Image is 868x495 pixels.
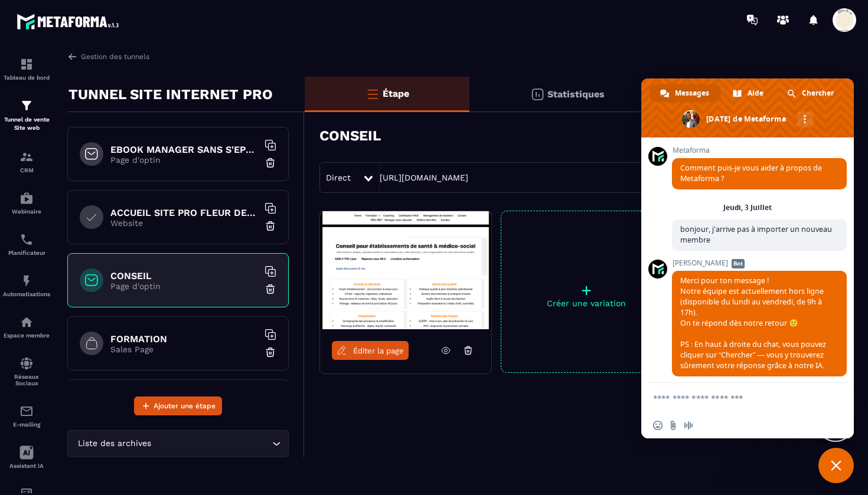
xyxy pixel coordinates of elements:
p: Page d'optin [110,155,258,165]
img: trash [265,346,276,358]
p: Webinaire [3,208,50,215]
img: trash [265,157,276,169]
span: Merci pour ton message ! Notre équipe est actuellement hors ligne (disponible du lundi au vendred... [680,276,826,371]
p: Assistant IA [3,463,50,469]
span: Ajouter une étape [154,400,216,412]
p: Automatisations [3,291,50,297]
span: [PERSON_NAME] [672,259,847,267]
span: bonjour, j'arrive pas à importer un nouveau membre [680,224,832,245]
img: trash [265,220,276,232]
p: Page d'optin [110,281,258,291]
p: Statistiques [547,88,605,100]
div: Aide [722,84,775,102]
span: Bot [732,259,745,268]
div: Jeudi, 3 Juillet [723,204,772,211]
a: automationsautomationsAutomatisations [3,265,50,306]
img: image [320,211,491,329]
img: arrow [67,51,78,62]
textarea: Entrez votre message... [653,393,816,404]
h3: CONSEIL [319,127,381,144]
div: Search for option [67,430,289,457]
p: CRM [3,167,50,173]
a: automationsautomationsWebinaire [3,182,50,224]
p: Réseaux Sociaux [3,373,50,386]
img: stats.20deebd0.svg [530,87,544,101]
p: Tunnel de vente Site web [3,116,50,132]
a: Éditer la page [332,341,409,360]
a: social-networksocial-networkRéseaux Sociaux [3,348,50,395]
img: scheduler [19,232,34,247]
p: Website [110,218,258,228]
span: Message audio [684,421,693,430]
img: formation [19,150,34,164]
img: automations [19,315,34,329]
span: Envoyer un fichier [668,421,678,430]
div: Fermer le chat [818,448,854,483]
p: Étape [383,88,409,99]
a: schedulerschedulerPlanificateur [3,224,50,265]
h6: CONSEIL [110,270,258,281]
p: TUNNEL SITE INTERNET PRO [68,83,273,106]
h6: FORMATION [110,333,258,345]
div: Autres canaux [797,112,813,127]
a: Gestion des tunnels [67,51,149,62]
span: Direct [326,173,351,182]
span: Metaforma [672,146,847,155]
h6: EBOOK MANAGER SANS S'EPUISER OFFERT [110,144,258,155]
img: formation [19,99,34,113]
span: Chercher [802,84,834,102]
img: formation [19,57,34,71]
a: [URL][DOMAIN_NAME] [380,173,468,182]
span: Messages [675,84,709,102]
p: + [501,282,671,299]
img: social-network [19,356,34,371]
p: E-mailing [3,421,50,428]
a: automationsautomationsEspace membre [3,306,50,348]
a: formationformationTableau de bord [3,48,50,90]
span: Aide [748,84,763,102]
img: bars-o.4a397970.svg [366,87,380,101]
img: automations [19,191,34,205]
button: Ajouter une étape [134,396,222,415]
p: Espace membre [3,332,50,339]
img: email [19,404,34,418]
h6: ACCUEIL SITE PRO FLEUR DE VIE [110,207,258,218]
img: trash [265,283,276,295]
a: Assistant IA [3,437,50,478]
div: Chercher [776,84,846,102]
input: Search for option [154,437,269,450]
p: Créer une variation [501,299,671,308]
a: formationformationCRM [3,141,50,182]
p: Sales Page [110,345,258,354]
span: Comment puis-je vous aider à propos de Metaforma ? [680,163,822,183]
img: automations [19,274,34,288]
span: Liste des archives [75,437,154,450]
p: Tableau de bord [3,74,50,81]
a: emailemailE-mailing [3,395,50,437]
img: logo [17,11,123,32]
a: formationformationTunnel de vente Site web [3,90,50,141]
span: Éditer la page [353,346,404,355]
span: Insérer un emoji [653,421,663,430]
p: Planificateur [3,250,50,256]
div: Messages [650,84,721,102]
